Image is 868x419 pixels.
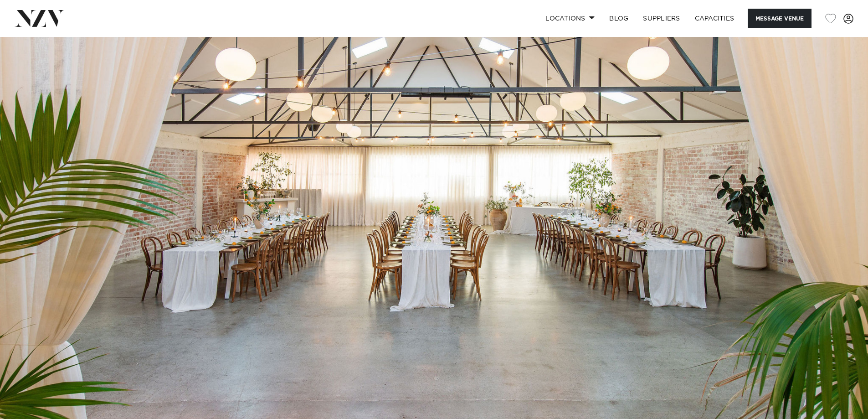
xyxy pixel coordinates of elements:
[538,9,602,28] a: Locations
[748,9,812,28] button: Message Venue
[15,10,64,26] img: nzv-logo.png
[688,9,742,28] a: Capacities
[636,9,687,28] a: SUPPLIERS
[602,9,636,28] a: BLOG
